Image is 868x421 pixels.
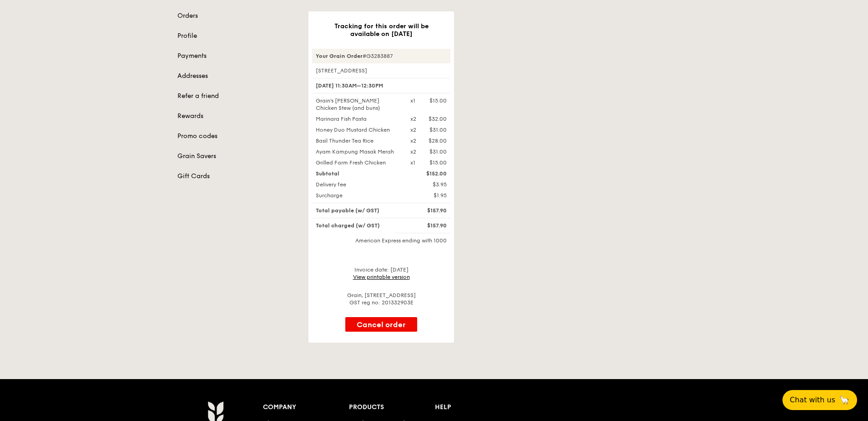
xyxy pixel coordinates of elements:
[310,192,405,199] div: Surcharge
[312,67,450,74] div: [STREET_ADDRESS]
[410,137,416,144] div: x2
[782,390,857,410] button: Chat with us🦙
[312,266,450,281] div: Invoice date: [DATE]
[323,22,439,38] h3: Tracking for this order will be available on [DATE]
[177,172,298,181] a: Gift Cards
[316,53,363,59] strong: Your Grain Order
[177,51,298,61] a: Payments
[177,132,298,141] a: Promo codes
[310,170,405,177] div: Subtotal
[312,78,450,93] div: [DATE] 11:30AM–12:30PM
[839,395,850,406] span: 🦙
[429,159,447,166] div: $15.00
[410,126,416,133] div: x2
[410,148,416,155] div: x2
[405,207,452,214] div: $157.90
[177,92,298,101] a: Refer a friend
[312,49,450,63] div: #G3283887
[429,97,447,104] div: $15.00
[177,31,298,41] a: Profile
[310,181,405,188] div: Delivery fee
[353,274,410,280] a: View printable version
[316,207,379,214] span: Total payable (w/ GST)
[177,152,298,161] a: Grain Savers
[429,137,447,144] div: $28.00
[312,237,450,244] div: American Express ending with 1000
[310,159,405,166] div: Grilled Farm Fresh Chicken
[310,137,405,144] div: Basil Thunder Tea Rice
[410,115,416,123] div: x2
[790,395,835,406] span: Chat with us
[177,72,298,81] a: Addresses
[177,112,298,121] a: Rewards
[177,11,298,21] a: Orders
[310,97,405,112] div: Grain's [PERSON_NAME] Chicken Stew (and buns)
[405,192,452,199] div: $1.95
[429,126,447,133] div: $31.00
[312,292,450,306] div: Grain, [STREET_ADDRESS] GST reg no: 201332903E
[345,317,417,332] button: Cancel order
[310,115,405,123] div: Marinara Fish Pasta
[310,126,405,133] div: Honey Duo Mustard Chicken
[405,222,452,229] div: $157.90
[410,97,415,104] div: x1
[429,148,447,155] div: $31.00
[349,401,435,414] div: Products
[405,170,452,177] div: $152.00
[263,401,349,414] div: Company
[405,181,452,188] div: $3.95
[310,222,405,229] div: Total charged (w/ GST)
[310,148,405,155] div: Ayam Kampung Masak Merah
[435,401,521,414] div: Help
[410,159,415,166] div: x1
[429,115,447,123] div: $32.00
